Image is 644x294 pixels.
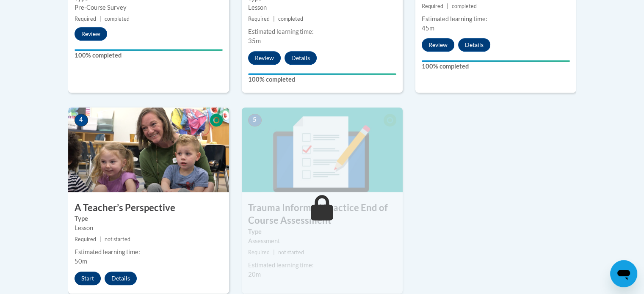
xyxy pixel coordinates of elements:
label: 100% completed [248,75,396,84]
label: Type [248,227,396,236]
button: Details [105,272,137,285]
div: Pre-Course Survey [75,3,223,12]
button: Details [458,38,490,52]
span: Required [248,249,270,256]
img: Course Image [242,107,403,192]
img: Course Image [68,107,229,192]
span: | [447,3,448,9]
div: Estimated learning time: [248,261,396,270]
span: Required [75,236,96,242]
label: 100% completed [75,51,223,60]
button: Details [285,51,317,65]
span: completed [105,16,130,22]
span: 4 [75,114,88,126]
span: | [100,236,101,242]
span: 20m [248,271,261,278]
iframe: Button to launch messaging window [610,260,637,287]
div: Your progress [75,49,223,51]
div: Lesson [75,223,223,233]
span: completed [452,3,477,9]
span: not started [105,236,130,242]
button: Review [422,38,454,52]
div: Your progress [248,73,396,75]
span: not started [278,249,304,256]
span: | [273,16,275,22]
span: Required [248,16,270,22]
span: 5 [248,114,262,126]
span: completed [278,16,303,22]
div: Your progress [422,60,570,62]
h3: Trauma Informed Practice End of Course Assessment [242,201,403,228]
div: Estimated learning time: [75,247,223,257]
label: Type [75,214,223,223]
button: Start [75,272,101,285]
span: 35m [248,37,261,44]
button: Review [75,27,107,41]
span: Required [75,16,96,22]
button: Review [248,51,281,65]
label: 100% completed [422,62,570,71]
span: Required [422,3,443,9]
div: Estimated learning time: [248,27,396,36]
span: | [273,249,275,256]
div: Lesson [248,3,396,12]
div: Assessment [248,236,396,246]
h3: A Teacher’s Perspective [68,201,229,214]
span: 45m [422,25,434,32]
span: 50m [75,258,87,265]
div: Estimated learning time: [422,14,570,24]
span: | [100,16,101,22]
